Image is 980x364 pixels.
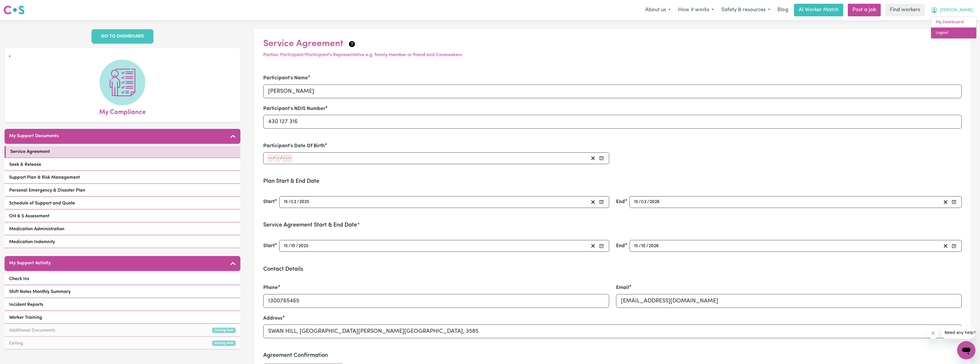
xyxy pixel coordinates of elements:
span: Service Agreement [10,148,50,155]
span: Schedule of Support and Quote [9,200,75,207]
h5: My Support Documents [9,133,59,139]
label: Start [263,242,275,250]
button: How it works [674,4,718,16]
span: / [297,199,299,204]
button: My Support Documents [5,129,240,144]
a: Post a job [848,4,881,16]
input: -- [641,198,647,206]
span: / [639,243,641,249]
iframe: Message from company [941,326,975,339]
span: Support Plan & Risk Management [9,174,80,181]
span: OH & S Assessment [9,213,49,220]
span: / [288,199,291,204]
span: Personal Emergency & Disaster Plan [9,187,85,194]
label: Email [616,284,629,292]
label: Participant's Date Of Birth [263,142,325,150]
a: Service Agreement [5,146,240,158]
label: End [616,242,625,250]
span: Check Ins [9,276,29,282]
a: Additional DocumentsComing Soon [5,325,240,337]
input: ---- [648,242,659,250]
span: Medication Administration [9,226,64,233]
span: / [280,156,282,161]
input: ---- [299,198,310,206]
h5: My Support Activity [9,261,51,266]
span: Exiting [9,340,23,347]
a: Logout [931,27,976,38]
input: -- [268,154,273,162]
span: / [273,156,275,161]
a: Shift Notes Monthly Summary [5,286,240,298]
span: / [647,199,649,204]
img: Careseekers logo [3,5,25,15]
a: Personal Emergency & Disaster Plan [5,185,240,196]
a: Schedule of Support and Quote [5,198,240,209]
input: -- [634,198,639,206]
a: My Dashboard [931,17,976,28]
span: / [639,199,641,204]
span: Additional Documents [9,327,55,334]
small: Coming Soon [212,328,236,333]
a: Blog [774,4,792,16]
a: Medication Administration [5,223,240,235]
span: Need any help? [3,4,35,9]
span: 0 [641,200,644,204]
input: -- [284,198,288,206]
a: Incident Reports [5,299,240,311]
a: AI Worker Match [794,4,843,16]
label: Participant's NDIS Number [263,105,325,113]
span: 0 [291,200,294,204]
input: -- [284,242,288,250]
h3: Agreement Confirmation [263,352,962,359]
h3: Plan Start & End Date [263,178,962,185]
label: Start [263,198,275,206]
a: Seek & Release [5,159,240,171]
iframe: Close message [927,327,939,339]
input: -- [634,242,639,250]
span: / [646,243,648,249]
a: ExitingComing Soon [5,338,240,349]
label: End [616,198,625,206]
a: My Compliance [9,60,236,117]
button: About us [642,4,674,16]
a: Support Plan & Risk Management [5,172,240,184]
span: Medication Indemnity [9,239,55,245]
p: Parties: Participant/Participant's Representative e.g. family member or friend and Careseekers [263,52,962,58]
input: ---- [298,242,309,250]
button: Safety & resources [718,4,774,16]
div: My Account [931,17,977,39]
label: Participant's Name [263,74,308,82]
a: GO TO DASHBOARD [92,29,153,44]
input: -- [291,198,297,206]
iframe: Button to launch messaging window [957,341,975,359]
label: Address [263,315,282,322]
h3: Service Agreement Start & End Date [263,222,962,229]
h2: Service Agreement [263,38,962,49]
span: Worker Training [9,314,42,321]
span: [PERSON_NAME] [940,7,973,13]
span: / [296,243,298,249]
small: Coming Soon [212,341,236,346]
a: Worker Training [5,312,240,324]
span: Incident Reports [9,301,43,308]
label: Phone [263,284,278,292]
span: / [288,243,291,249]
input: ---- [649,198,660,206]
span: My Compliance [99,105,146,117]
span: Shift Notes Monthly Summary [9,288,71,295]
a: Find workers [885,4,925,16]
span: Seek & Release [9,161,41,168]
a: OH & S Assessment [5,210,240,222]
input: -- [641,242,646,250]
button: My Account [927,4,977,16]
button: My Support Activity [5,256,240,271]
a: Careseekers logo [3,3,25,17]
h3: Contact Details [263,266,962,273]
a: Medication Indemnity [5,236,240,248]
input: ---- [282,154,292,162]
a: Check Ins [5,273,240,285]
input: -- [275,154,280,162]
input: -- [291,242,296,250]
